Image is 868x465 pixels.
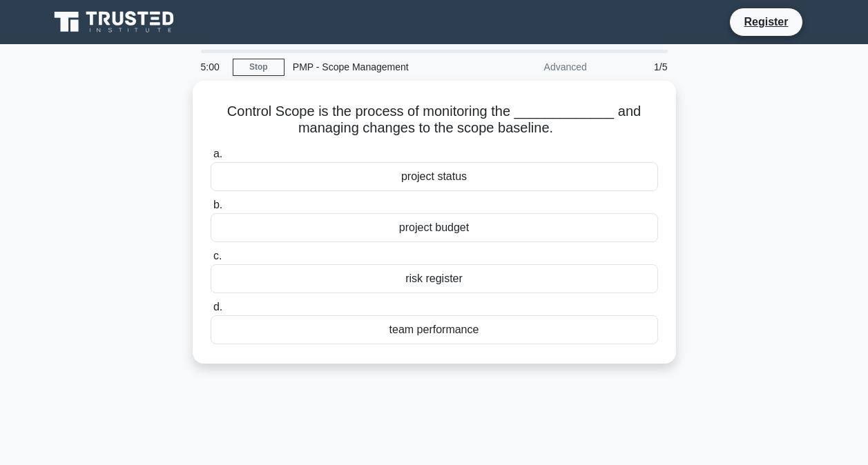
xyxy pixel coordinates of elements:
[209,103,659,137] h5: Control Scope is the process of monitoring the _____________ and managing changes to the scope ba...
[735,13,796,30] a: Register
[233,59,284,76] a: Stop
[213,148,222,159] span: a.
[211,213,658,242] div: project budget
[213,250,222,261] span: c.
[595,53,676,81] div: 1/5
[474,53,595,81] div: Advanced
[211,162,658,191] div: project status
[284,53,474,81] div: PMP - Scope Management
[213,199,222,210] span: b.
[193,53,233,81] div: 5:00
[211,315,658,344] div: team performance
[211,264,658,293] div: risk register
[213,301,222,313] span: d.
